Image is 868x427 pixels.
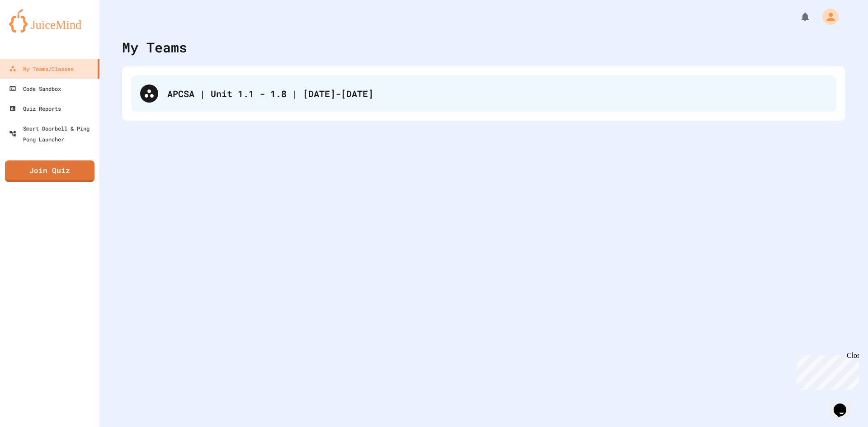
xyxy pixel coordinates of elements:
div: APCSA | Unit 1.1 - 1.8 | [DATE]-[DATE] [131,75,836,112]
img: logo-orange.svg [9,9,90,33]
iframe: chat widget [830,391,859,418]
div: My Notifications [783,9,813,24]
div: Smart Doorbell & Ping Pong Launcher [9,123,96,145]
div: My Teams/Classes [9,63,74,74]
div: Quiz Reports [9,103,61,114]
a: Join Quiz [5,160,94,182]
div: Code Sandbox [9,83,61,94]
div: My Account [813,6,841,27]
div: Chat with us now!Close [4,4,62,57]
div: My Teams [122,37,187,57]
iframe: chat widget [793,352,859,390]
div: APCSA | Unit 1.1 - 1.8 | [DATE]-[DATE] [167,87,827,100]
